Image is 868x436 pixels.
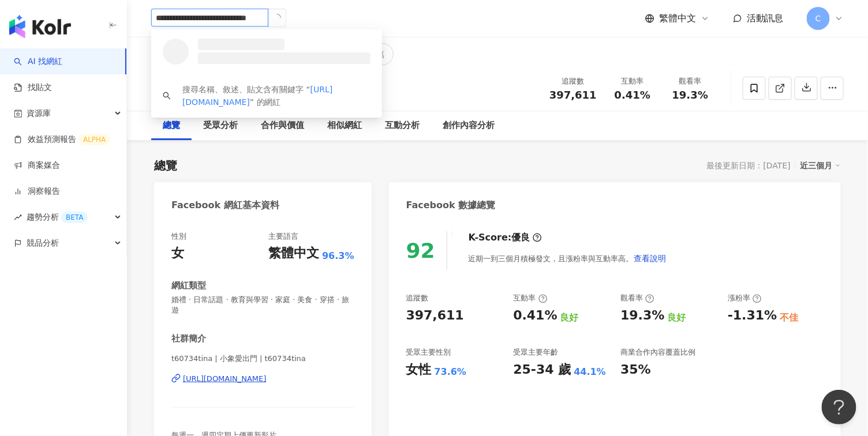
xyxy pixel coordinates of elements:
[815,12,821,25] span: C
[780,311,799,324] div: 不佳
[27,230,59,256] span: 競品分析
[549,89,597,101] span: 397,611
[620,361,651,379] div: 35%
[14,82,52,93] a: 找貼文
[163,92,171,100] span: search
[728,293,762,303] div: 漲粉率
[406,239,435,262] div: 92
[182,83,371,108] div: 搜尋名稱、敘述、貼文含有關鍵字 “ ” 的網紅
[620,293,654,303] div: 觀看率
[513,347,558,358] div: 受眾主要年齡
[512,231,530,244] div: 優良
[163,119,180,133] div: 總覽
[435,366,467,378] div: 73.6%
[14,186,60,197] a: 洞察報告
[171,354,354,364] span: t60734tina | 小象愛出門 | t60734tina
[27,100,51,126] span: 資源庫
[171,333,206,345] div: 社群簡介
[406,347,451,358] div: 受眾主要性別
[513,361,571,379] div: 25-34 歲
[620,307,664,325] div: 19.3%
[549,76,597,87] div: 追蹤數
[513,307,557,325] div: 0.41%
[171,231,186,242] div: 性別
[668,76,712,87] div: 觀看率
[268,231,298,242] div: 主要語言
[171,245,184,262] div: 女
[14,160,60,171] a: 商案媒合
[469,231,542,244] div: K-Score :
[659,12,696,25] span: 繁體中文
[707,161,791,170] div: 最後更新日期：[DATE]
[406,307,464,325] div: 397,611
[27,204,88,230] span: 趨勢分析
[171,295,354,315] span: 婚禮 · 日常話題 · 教育與學習 · 家庭 · 美食 · 穿搭 · 旅遊
[634,254,667,263] span: 查看說明
[61,212,88,223] div: BETA
[14,213,22,221] span: rise
[327,119,362,133] div: 相似網紅
[385,119,420,133] div: 互動分析
[728,307,777,325] div: -1.31%
[9,15,71,38] img: logo
[620,347,695,358] div: 商業合作內容覆蓋比例
[443,119,495,133] div: 創作內容分析
[261,119,304,133] div: 合作與價值
[14,56,62,67] a: searchAI 找網紅
[560,311,579,324] div: 良好
[800,158,841,173] div: 近三個月
[14,134,110,145] a: 效益預測報告ALPHA
[322,250,354,262] span: 96.3%
[574,366,607,378] div: 44.1%
[154,157,177,174] div: 總覽
[747,13,784,24] span: 活動訊息
[268,245,319,262] div: 繁體中文
[171,199,279,212] div: Facebook 網紅基本資料
[271,12,282,23] span: loading
[668,311,686,324] div: 良好
[634,247,667,270] button: 查看說明
[171,374,354,384] a: [URL][DOMAIN_NAME]
[513,293,547,303] div: 互動率
[615,89,650,101] span: 0.41%
[822,390,856,424] iframe: Help Scout Beacon - Open
[672,89,708,101] span: 19.3%
[611,76,654,87] div: 互動率
[183,374,267,384] div: [URL][DOMAIN_NAME]
[469,247,667,270] div: 近期一到三個月積極發文，且漲粉率與互動率高。
[171,280,206,292] div: 網紅類型
[406,293,429,303] div: 追蹤數
[406,361,432,379] div: 女性
[406,199,496,212] div: Facebook 數據總覽
[203,119,238,133] div: 受眾分析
